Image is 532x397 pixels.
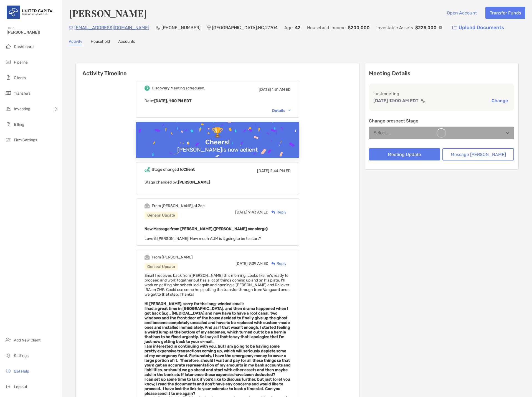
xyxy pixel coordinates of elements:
span: 9:39 AM ED [249,261,268,266]
img: logout icon [5,383,12,390]
button: Meeting Update [369,148,440,160]
div: From [PERSON_NAME] [152,255,193,260]
img: button icon [452,26,457,30]
img: Email Icon [69,26,73,29]
div: Stage changed to [152,167,195,172]
p: [PHONE_NUMBER] [161,24,201,31]
img: Event icon [145,203,150,208]
span: Dashboard [14,44,34,49]
img: settings icon [5,352,12,359]
img: firm-settings icon [5,136,12,143]
img: transfers icon [5,90,12,96]
img: Reply icon [271,210,275,214]
span: [DATE] [235,261,248,266]
img: Phone Icon [156,26,160,30]
strong: I am interested in continuing with you, but I am going to be having some pretty expensive transac... [145,344,291,377]
img: pipeline icon [5,59,12,65]
b: New Message from [PERSON_NAME] ([PERSON_NAME] concierge) [145,227,268,231]
a: Household [91,39,110,45]
span: Firm Settings [14,138,37,142]
a: Accounts [118,39,135,45]
a: Upload Documents [449,22,508,34]
span: Investing [14,107,30,111]
span: Get Help [14,369,29,374]
strong: I had a great time in [GEOGRAPHIC_DATA], and then drama happened when I got back (e.g., [MEDICAL_... [145,306,290,344]
img: Event icon [145,86,150,91]
p: Age [284,24,293,31]
img: investing icon [5,105,12,112]
img: dashboard icon [5,43,12,50]
div: General Update [145,212,178,219]
p: Last meeting [373,90,510,97]
img: Info Icon [439,26,442,29]
p: $225,000 [415,24,437,31]
p: Stage changed by: [145,179,291,186]
p: Meeting Details [369,70,514,77]
span: [DATE] [257,169,269,173]
span: 2:44 PM ED [270,169,291,173]
img: Event icon [145,167,150,172]
div: General Update [145,263,178,270]
strong: Hi [PERSON_NAME], sorry for the long-winded email: [145,301,244,306]
div: 🏆 [209,127,226,138]
a: Activity [69,39,82,45]
p: [DATE] 12:00 AM EDT [373,97,419,104]
span: Transfers [14,91,31,96]
div: Details [272,108,291,113]
h6: Activity Timeline [76,63,359,77]
div: Reply [268,261,287,267]
b: Client [183,167,195,172]
span: Add New Client [14,338,40,343]
button: Change [490,98,510,104]
img: billing icon [5,121,12,127]
img: communication type [421,99,426,103]
span: 9:43 AM ED [248,210,268,215]
span: Clients [14,76,26,80]
div: Reply [268,209,287,215]
img: Location Icon [207,26,211,30]
b: [DATE], 1:00 PM EDT [154,99,191,103]
h4: [PERSON_NAME] [69,7,147,19]
p: Date : [145,97,291,104]
span: Love it [PERSON_NAME]! How much AUM is it going to be to start? [145,236,261,241]
p: Household Income [307,24,346,31]
img: Chevron icon [288,110,291,111]
img: Event icon [145,255,150,260]
strong: I can set up some time to talk if you'd like to discuss further, but just to let you know, I read... [145,377,290,396]
span: [DATE] [259,87,271,92]
p: Investable Assets [376,24,413,31]
p: [GEOGRAPHIC_DATA] , NC , 27704 [212,24,278,31]
p: Change prospect Stage [369,117,514,124]
span: Log out [14,385,27,389]
button: Message [PERSON_NAME] [442,148,514,160]
b: [PERSON_NAME] [178,180,210,185]
div: From [PERSON_NAME] at Zoe [152,203,205,208]
img: Reply icon [271,262,275,265]
button: Transfer Funds [485,7,525,19]
p: $200,000 [348,24,370,31]
img: United Capital Logo [7,2,55,22]
b: client [243,146,258,153]
p: 42 [295,24,300,31]
span: 1:31 AM ED [272,87,291,92]
span: Pipeline [14,60,28,65]
div: Cheers! [203,138,232,146]
img: clients icon [5,74,12,81]
span: [PERSON_NAME]! [7,30,59,35]
button: Open Account [442,7,481,19]
p: [EMAIL_ADDRESS][DOMAIN_NAME] [74,24,149,31]
div: [PERSON_NAME] is now a [175,146,260,153]
img: Confetti [136,122,299,170]
span: Billing [14,122,24,127]
img: add_new_client icon [5,336,12,343]
span: [DATE] [235,210,247,215]
span: Settings [14,353,29,358]
div: Discovery Meeting scheduled. [152,86,205,91]
img: get-help icon [5,368,12,374]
